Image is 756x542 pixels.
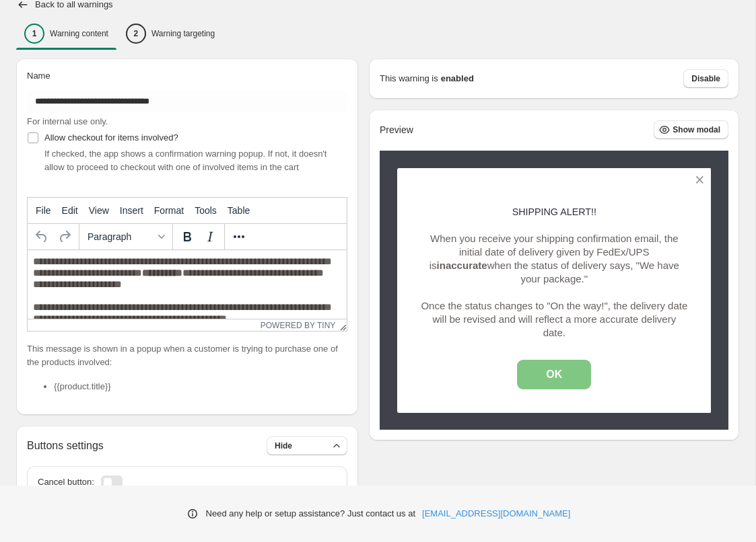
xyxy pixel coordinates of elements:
span: If checked, the app shows a confirmation warning popup. If not, it doesn't allow to proceed to ch... [44,149,327,172]
span: Insert [120,205,143,216]
button: 2Warning targeting [118,20,223,48]
iframe: Rich Text Area [28,250,347,319]
span: Show modal [673,124,720,135]
span: File [36,205,51,216]
span: View [89,205,109,216]
h2: Preview [380,124,413,136]
span: Hide [275,440,292,451]
div: Resize [335,319,347,331]
button: 1Warning content [16,20,116,48]
span: Paragraph [88,231,153,242]
span: Disable [691,73,720,84]
button: Hide [267,436,347,455]
strong: inaccurate [437,260,487,271]
span: Edit [62,205,78,216]
li: {{product.title}} [54,380,347,393]
span: Format [154,205,184,216]
span: Allow checkout for items involved? [44,132,178,143]
a: [EMAIL_ADDRESS][DOMAIN_NAME] [422,507,570,520]
button: Bold [176,225,199,248]
p: SHIPPING ALERT!! [421,205,688,219]
button: Undo [30,225,53,248]
button: Formats [82,225,170,248]
p: This warning is [380,72,438,85]
span: For internal use only. [27,116,108,126]
div: 2 [126,24,146,44]
button: Italic [199,225,221,248]
p: This message is shown in a popup when a customer is trying to purchase one of the products involved: [27,342,347,369]
h2: Buttons settings [27,439,104,452]
a: Powered by Tiny [261,321,336,330]
h3: Cancel button: [38,477,94,488]
button: Redo [53,225,76,248]
span: Name [27,71,50,81]
button: Show modal [654,120,728,139]
span: Tools [195,205,217,216]
span: When you receive your shipping confirmation email, the initial date of delivery given by FedEx/UP... [421,233,687,338]
span: Table [228,205,250,216]
p: Warning targeting [151,28,215,39]
div: 1 [24,24,44,44]
button: OK [517,360,591,389]
button: More... [228,225,250,248]
button: Disable [683,69,728,88]
strong: enabled [441,72,474,85]
p: Warning content [50,28,108,39]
